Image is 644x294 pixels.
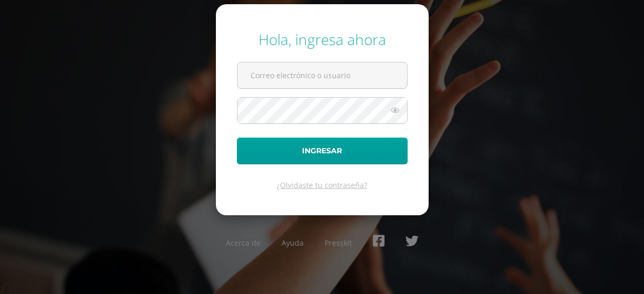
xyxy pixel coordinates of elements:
button: Ingresar [237,138,408,164]
a: Presskit [325,238,352,248]
input: Correo electrónico o usuario [237,62,407,88]
a: Ayuda [282,238,304,248]
a: Acerca de [226,238,261,248]
a: ¿Olvidaste tu contraseña? [277,180,367,190]
div: Hola, ingresa ahora [237,29,408,49]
